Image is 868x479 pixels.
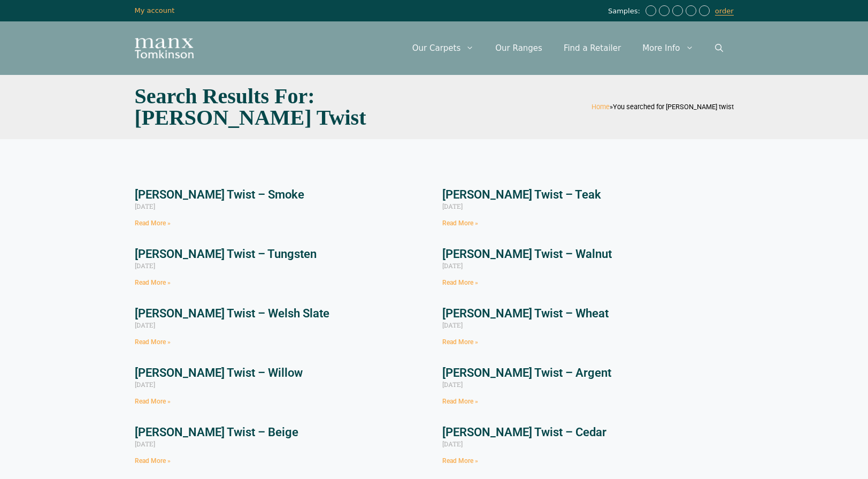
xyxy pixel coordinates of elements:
a: Our Ranges [485,32,553,64]
a: Read more about Tomkinson Twist – Tungsten [135,279,171,286]
a: Read more about Tomkinson Twist – Willow [135,398,171,405]
a: [PERSON_NAME] Twist – Wheat [442,307,609,320]
a: [PERSON_NAME] Twist – Teak [442,188,601,201]
span: [DATE] [135,202,155,210]
span: [DATE] [442,380,463,389]
a: Read more about Tomkinson Twist – Beige [135,457,171,465]
a: More Info [632,32,704,64]
a: [PERSON_NAME] Twist – Cedar [442,425,606,439]
a: Read more about Tomkinson Twist – Welsh Slate [135,338,171,346]
nav: Primary [402,32,734,64]
span: Samples: [608,7,643,16]
a: Our Carpets [402,32,485,64]
a: [PERSON_NAME] Twist – Argent [442,366,611,379]
span: You searched for [PERSON_NAME] twist [613,103,734,111]
a: Read more about Tomkinson Twist – Teak [442,219,478,227]
span: [DATE] [135,439,155,448]
span: [DATE] [442,439,463,448]
a: Home [592,103,610,111]
a: My account [135,6,175,14]
span: [DATE] [442,202,463,210]
a: Read more about Tomkinson Twist – Cedar [442,457,478,465]
a: Read more about Tomkinson Twist – Smoke [135,219,171,227]
a: [PERSON_NAME] Twist – Tungsten [135,247,317,261]
a: [PERSON_NAME] Twist – Beige [135,425,298,439]
a: [PERSON_NAME] Twist – Walnut [442,247,612,261]
span: [DATE] [442,261,463,270]
img: Manx Tomkinson [135,38,194,58]
a: [PERSON_NAME] Twist – Smoke [135,188,304,201]
a: [PERSON_NAME] Twist – Willow [135,366,303,379]
span: » [592,103,734,111]
a: order [715,7,734,16]
a: Read more about Tomkinson Twist – Walnut [442,279,478,286]
a: [PERSON_NAME] Twist – Welsh Slate [135,307,329,320]
a: Find a Retailer [553,32,632,64]
span: [DATE] [135,261,155,270]
a: Read more about Tomkinson Twist – Argent [442,398,478,405]
a: Read more about Tomkinson Twist – Wheat [442,338,478,346]
h1: Search Results for: [PERSON_NAME] twist [135,86,429,128]
span: [DATE] [442,321,463,329]
span: [DATE] [135,380,155,389]
a: Open Search Bar [704,32,734,64]
span: [DATE] [135,321,155,329]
